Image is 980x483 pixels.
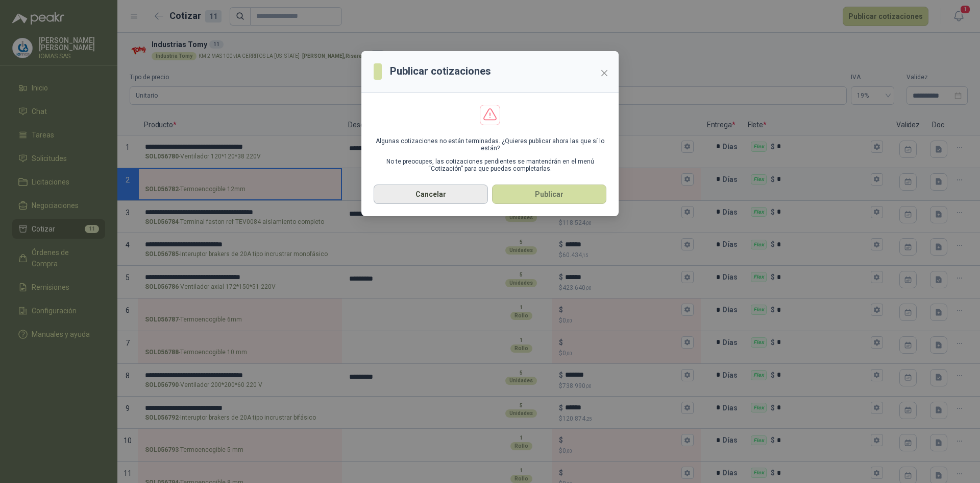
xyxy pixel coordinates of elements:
[596,65,612,81] button: Close
[374,137,606,152] p: Algunas cotizaciones no están terminadas. ¿Quieres publicar ahora las que sí lo están?
[390,63,491,79] h3: Publicar cotizaciones
[374,158,606,172] p: No te preocupes, las cotizaciones pendientes se mantendrán en el menú “Cotización” para que pueda...
[374,185,488,204] button: Cancelar
[492,185,606,204] button: Publicar
[600,69,608,77] span: close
